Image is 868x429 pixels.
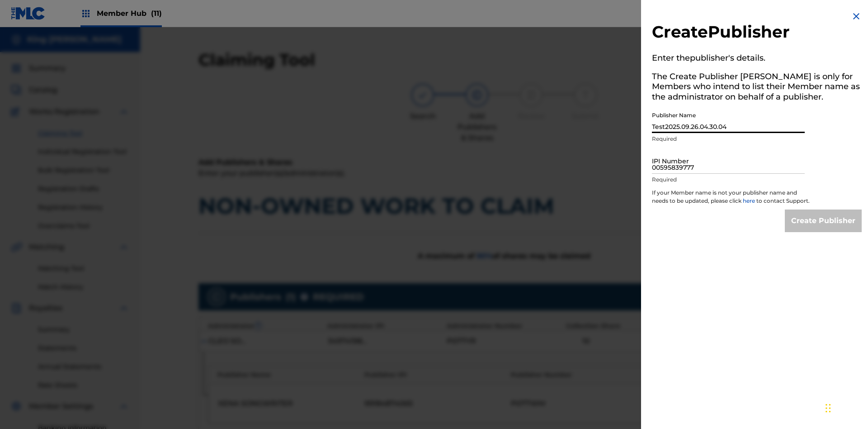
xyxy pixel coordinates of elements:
[652,135,805,143] p: Required
[97,8,162,19] span: Member Hub
[80,8,91,19] img: Top Rightsholders
[652,176,805,184] p: Required
[652,22,862,45] h2: Create Publisher
[652,69,862,108] h5: The Create Publisher [PERSON_NAME] is only for Members who intend to list their Member name as th...
[652,189,810,210] p: If your Member name is not your publisher name and needs to be updated, please click to contact S...
[743,197,756,204] a: here
[151,9,162,18] span: (11)
[11,7,46,20] img: MLC Logo
[823,386,868,429] iframe: Chat Widget
[652,50,862,69] h5: Enter the publisher 's details.
[826,395,831,422] div: Drag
